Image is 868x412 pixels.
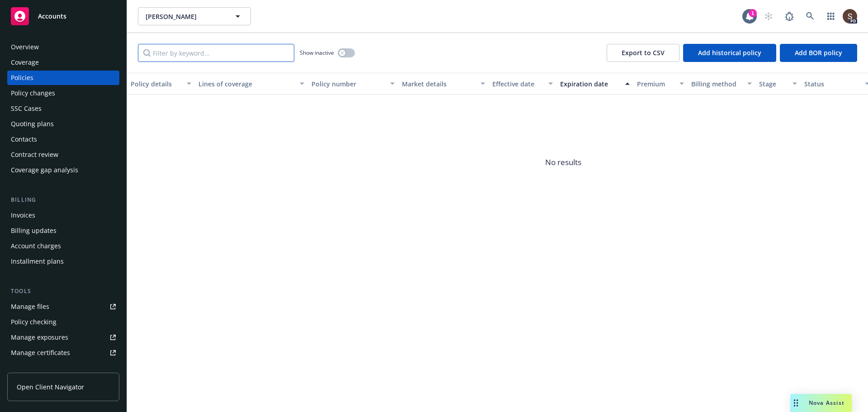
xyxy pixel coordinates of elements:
[683,44,776,62] button: Add historical policy
[131,79,181,89] div: Policy details
[11,346,70,360] div: Manage certificates
[300,49,334,57] span: Show inactive
[560,79,620,89] div: Expiration date
[637,79,674,89] div: Premium
[11,147,58,162] div: Contract review
[801,7,819,25] a: Search
[127,73,195,95] button: Policy details
[311,79,385,89] div: Policy number
[7,330,119,345] a: Manage exposures
[749,9,757,17] div: 1
[780,7,798,25] a: Report a Bug
[195,73,308,95] button: Lines of coverage
[489,73,557,95] button: Effective date
[138,7,251,25] button: [PERSON_NAME]
[759,7,778,25] a: Start snowing
[795,48,842,57] span: Add BOR policy
[790,394,802,412] div: Drag to move
[607,44,679,62] button: Export to CSV
[11,132,37,147] div: Contacts
[7,195,119,204] div: Billing
[7,254,119,269] a: Installment plans
[691,79,742,89] div: Billing method
[7,315,119,329] a: Policy checking
[11,101,42,116] div: SSC Cases
[11,299,49,314] div: Manage files
[822,7,840,25] a: Switch app
[7,4,119,29] a: Accounts
[7,346,119,360] a: Manage certificates
[759,79,787,89] div: Stage
[790,394,852,412] button: Nova Assist
[843,9,857,24] img: photo
[11,223,57,238] div: Billing updates
[7,40,119,54] a: Overview
[38,13,66,20] span: Accounts
[557,73,633,95] button: Expiration date
[7,147,119,162] a: Contract review
[402,79,475,89] div: Market details
[688,73,755,95] button: Billing method
[11,55,39,70] div: Coverage
[7,71,119,85] a: Policies
[7,101,119,116] a: SSC Cases
[11,254,64,269] div: Installment plans
[11,239,61,253] div: Account charges
[11,330,68,345] div: Manage exposures
[11,117,54,131] div: Quoting plans
[804,79,859,89] div: Status
[7,239,119,253] a: Account charges
[7,299,119,314] a: Manage files
[308,73,398,95] button: Policy number
[198,79,294,89] div: Lines of coverage
[698,48,761,57] span: Add historical policy
[7,223,119,238] a: Billing updates
[7,117,119,131] a: Quoting plans
[7,208,119,223] a: Invoices
[11,86,55,100] div: Policy changes
[398,73,489,95] button: Market details
[138,44,294,62] input: Filter by keyword...
[11,71,33,85] div: Policies
[755,73,801,95] button: Stage
[17,382,84,392] span: Open Client Navigator
[780,44,857,62] button: Add BOR policy
[11,315,57,329] div: Policy checking
[7,361,119,375] a: Manage claims
[11,163,78,177] div: Coverage gap analysis
[7,55,119,70] a: Coverage
[633,73,688,95] button: Premium
[7,86,119,100] a: Policy changes
[7,163,119,177] a: Coverage gap analysis
[11,361,57,375] div: Manage claims
[809,399,844,407] span: Nova Assist
[7,132,119,147] a: Contacts
[11,40,39,54] div: Overview
[11,208,35,223] div: Invoices
[7,287,119,296] div: Tools
[622,48,665,57] span: Export to CSV
[492,79,543,89] div: Effective date
[146,12,224,21] span: [PERSON_NAME]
